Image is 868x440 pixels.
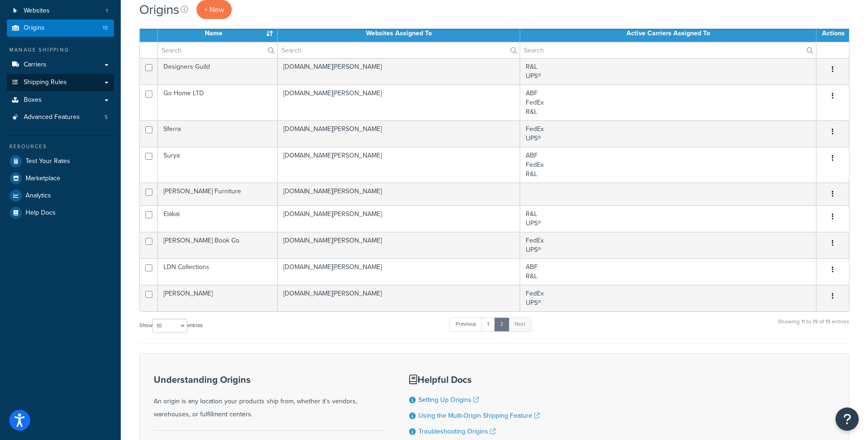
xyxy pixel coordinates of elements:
span: Marketplace [26,175,60,183]
li: Advanced Features [7,109,114,126]
a: Analytics [7,187,114,204]
td: Designers Guild [158,58,278,85]
td: Sferra [158,120,278,147]
span: Analytics [26,192,51,200]
select: Showentries [152,319,187,333]
span: 1 [106,7,108,15]
a: Help Docs [7,204,114,221]
span: Origins [24,24,45,32]
td: [DOMAIN_NAME][PERSON_NAME] [278,232,520,258]
a: Boxes [7,92,114,109]
td: [DOMAIN_NAME][PERSON_NAME] [278,258,520,285]
li: Websites [7,2,114,20]
td: [PERSON_NAME] [158,285,278,311]
th: Active Carriers Assigned To [520,25,816,42]
td: [DOMAIN_NAME][PERSON_NAME] [278,147,520,183]
a: Advanced Features 5 [7,109,114,126]
td: [DOMAIN_NAME][PERSON_NAME] [278,85,520,120]
td: FedEx UPS® [520,120,816,147]
span: 5 [104,113,108,121]
td: ABF R&L [520,258,816,285]
input: Search [520,42,816,58]
th: Websites Assigned To [278,25,520,42]
span: Test Your Rates [26,158,70,165]
td: FedEx UPS® [520,285,816,311]
td: ABF FedEx R&L [520,147,816,183]
button: Open Resource Center [835,407,859,431]
div: Showing 11 to 19 of 19 entries [778,316,849,336]
li: Origins [7,20,114,37]
td: FedEx UPS® [520,232,816,258]
th: Name : activate to sort column ascending [158,25,278,42]
a: Setting Up Origins [418,395,479,405]
td: Surya [158,147,278,183]
span: Shipping Rules [24,79,67,86]
a: Shipping Rules [7,74,114,91]
a: Websites 1 [7,2,114,20]
td: Go Home LTD [158,85,278,120]
td: ABF FedEx R&L [520,85,816,120]
span: Help Docs [26,209,56,217]
td: R&L UPS® [520,58,816,85]
input: Search [158,42,277,58]
a: Carriers [7,56,114,73]
div: Resources [7,143,114,151]
a: Marketplace [7,170,114,187]
td: [DOMAIN_NAME][PERSON_NAME] [278,205,520,232]
div: Manage Shipping [7,46,114,54]
span: 19 [103,24,108,32]
a: Previous [450,317,482,331]
span: Boxes [24,96,42,104]
a: Test Your Rates [7,153,114,170]
td: [DOMAIN_NAME][PERSON_NAME] [278,58,520,85]
a: Troubleshooting Origins [418,427,496,436]
td: [PERSON_NAME] Book Co. [158,232,278,258]
span: Carriers [24,61,46,69]
input: Search [278,42,520,58]
h1: Origins [139,0,179,19]
div: An origin is any location your products ship from, whether it's vendors, warehouses, or fulfillme... [154,374,386,421]
label: Show entries [139,319,202,333]
th: Actions [816,25,849,42]
td: LDN Collections [158,258,278,285]
span: + New [204,4,224,15]
span: Advanced Features [24,113,80,121]
td: [DOMAIN_NAME][PERSON_NAME] [278,183,520,205]
h3: Understanding Origins [154,374,386,385]
a: 2 [494,317,509,331]
a: 1 [481,317,495,331]
td: Elakai [158,205,278,232]
span: Websites [24,7,50,15]
a: Using the Multi-Origin Shipping Feature [418,411,540,420]
h3: Helpful Docs [409,374,542,385]
td: [PERSON_NAME] Furniture [158,183,278,205]
td: [DOMAIN_NAME][PERSON_NAME] [278,120,520,147]
td: R&L UPS® [520,205,816,232]
td: [DOMAIN_NAME][PERSON_NAME] [278,285,520,311]
a: Origins 19 [7,20,114,37]
a: Next [509,317,531,331]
